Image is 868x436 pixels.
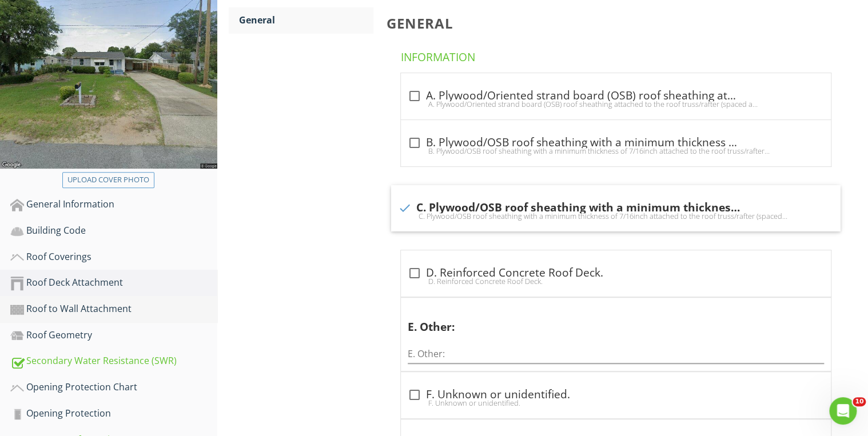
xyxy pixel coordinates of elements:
div: Secondary Water Resistance (SWR) [10,354,217,369]
div: Roof Coverings [10,250,217,265]
div: General [239,13,373,27]
div: B. Plywood/OSB roof sheathing with a minimum thickness of 7/16inch attached to the roof truss/raf... [408,146,824,155]
div: F. Unknown or unidentified. [408,398,824,407]
div: Roof Geometry [10,328,217,343]
div: A. Plywood/Oriented strand board (OSB) roof sheathing attached to the roof truss/rafter (spaced a... [408,99,824,109]
div: E. Other: [408,302,803,335]
div: D. Reinforced Concrete Roof Deck. [408,277,824,286]
div: General Information [10,197,217,212]
h4: Information [401,45,835,65]
input: E. Other: [408,345,824,363]
div: Opening Protection [10,406,217,421]
div: Upload cover photo [67,174,149,186]
div: Building Code [10,223,217,238]
h3: General [387,15,850,31]
span: 10 [853,397,866,406]
iframe: Intercom live chat [829,397,857,425]
div: Opening Protection Chart [10,380,217,395]
button: Upload cover photo [62,172,154,188]
div: C. Plywood/OSB roof sheathing with a minimum thickness of 7/16inch attached to the roof truss/raf... [398,211,834,221]
div: Roof to Wall Attachment [10,302,217,317]
div: Roof Deck Attachment [10,275,217,290]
